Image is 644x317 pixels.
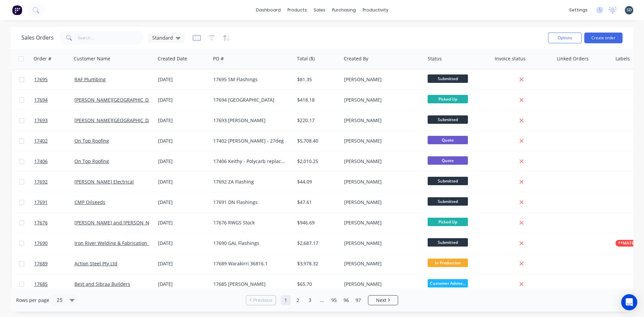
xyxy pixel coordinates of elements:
div: [PERSON_NAME] [344,76,419,83]
span: Submitted [428,177,468,185]
div: Linked Orders [557,55,589,62]
div: 17690 GAL Flashings [213,240,288,247]
div: [PERSON_NAME] [344,178,419,185]
a: CMP Oilseeds [74,199,105,205]
div: productivity [359,5,392,15]
div: [DATE] [158,178,208,185]
div: products [284,5,310,15]
a: Best and Sibraa Builders [74,281,130,287]
a: Previous page [246,297,276,304]
div: Status [428,55,442,62]
div: 17676 RWGS Stock [213,219,288,226]
button: Create order [584,33,623,43]
a: 17406 [34,151,74,171]
a: 17689 [34,254,74,274]
div: [PERSON_NAME] [344,117,419,124]
div: [DATE] [158,138,208,144]
div: $47.61 [297,199,337,206]
div: [PERSON_NAME] [344,219,419,226]
span: Picked Up [428,95,468,103]
div: $5,708.40 [297,138,337,144]
span: Quote [428,156,468,165]
h1: Sales Orders [21,35,54,41]
div: settings [566,5,591,15]
div: [DATE] [158,117,208,124]
a: Page 95 [329,295,339,305]
a: dashboard [253,5,284,15]
div: purchasing [329,5,359,15]
a: 17685 [34,274,74,294]
a: Page 2 [293,295,303,305]
div: 17695 SM Flashings [213,76,288,83]
a: Page 96 [341,295,351,305]
div: $220.17 [297,117,337,124]
div: 17691 DN Flashings [213,199,288,206]
div: Order # [34,55,51,62]
div: [DATE] [158,240,208,247]
a: [PERSON_NAME][GEOGRAPHIC_DATA] [74,97,158,103]
a: Iron River Welding & Fabrication Pty Ltd [74,240,164,246]
span: Submitted [428,115,468,124]
a: RAF Plumbing [74,76,106,83]
input: Search... [78,31,143,45]
div: $2,687.17 [297,240,337,247]
div: Total ($) [297,55,315,62]
a: Page 3 [305,295,315,305]
span: Previous [253,297,272,304]
a: On Top Roofing [74,138,109,144]
div: [PERSON_NAME] [344,240,419,247]
div: [PERSON_NAME] [344,281,419,287]
a: Page 97 [353,295,363,305]
div: $81.35 [297,76,337,83]
span: Quote [428,136,468,144]
div: 17685 [PERSON_NAME] [213,281,288,287]
div: 17693 [PERSON_NAME] [213,117,288,124]
span: 17689 [34,260,48,267]
div: $2,010.25 [297,158,337,165]
span: 17406 [34,158,48,165]
div: $946.69 [297,219,337,226]
div: $418.18 [297,97,337,103]
div: PO # [213,55,224,62]
a: [PERSON_NAME] Electrical [74,178,134,185]
div: 17692 ZA Flashing [213,178,288,185]
span: Submitted [428,238,468,247]
span: 17694 [34,97,48,103]
div: Customer Name [74,55,110,62]
div: [DATE] [158,199,208,206]
div: 17694 [GEOGRAPHIC_DATA] [213,97,288,103]
a: [PERSON_NAME] and [PERSON_NAME] [74,219,161,226]
a: Jump forward [317,295,327,305]
a: 17692 [34,172,74,192]
div: $44.09 [297,178,337,185]
ul: Pagination [243,295,401,305]
div: Labels [615,55,630,62]
a: 17693 [34,110,74,130]
a: Page 1 is your current page [281,295,291,305]
span: Rows per page [16,297,49,304]
span: 17690 [34,240,48,247]
span: Standard [152,34,173,41]
a: 17402 [34,131,74,151]
a: [PERSON_NAME][GEOGRAPHIC_DATA] [74,117,158,123]
span: Next [376,297,386,304]
div: [DATE] [158,158,208,165]
span: 17692 [34,178,48,185]
a: Next page [368,297,398,304]
div: [DATE] [158,281,208,287]
a: 17695 [34,69,74,90]
a: Action Steel Pty Ltd [74,260,117,267]
div: Open Intercom Messenger [621,294,637,310]
div: [DATE] [158,219,208,226]
span: SD [627,7,632,13]
span: Submitted [428,74,468,83]
a: 17694 [34,90,74,110]
span: 17695 [34,76,48,83]
div: [PERSON_NAME] [344,138,419,144]
span: Customer Advise... [428,279,468,287]
div: 17402 [PERSON_NAME] - 27deg [213,138,288,144]
div: 17689 Warakirri 36816.1 [213,260,288,267]
a: On Top Roofing [74,158,109,164]
a: 17690 [34,233,74,253]
div: [DATE] [158,260,208,267]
